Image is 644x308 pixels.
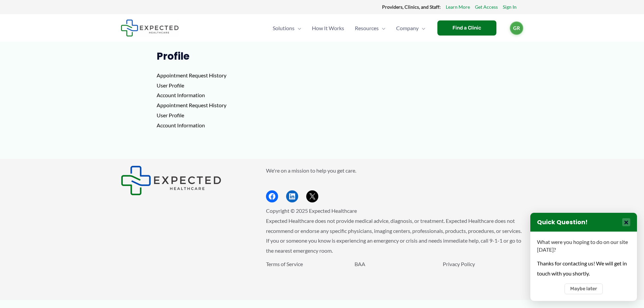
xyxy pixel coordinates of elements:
a: Sign In [503,3,517,11]
span: Expected Healthcare does not provide medical advice, diagnosis, or treatment. Expected Healthcare... [266,218,522,254]
span: Company [396,16,419,40]
a: Get Access [475,3,498,11]
span: Menu Toggle [419,16,425,40]
div: Thanks for contacting us! We will get in touch with you shortly. [537,258,630,278]
nav: Primary Site Navigation [267,16,431,40]
a: CompanyMenu Toggle [391,16,431,40]
a: How It Works [307,16,350,40]
span: Solutions [273,16,294,40]
a: BAA [355,261,365,267]
strong: Providers, Clinics, and Staff: [382,4,441,10]
span: Menu Toggle [379,16,385,40]
a: Privacy Policy [443,261,475,267]
p: What were you hoping to do on our site [DATE]? [537,238,630,253]
a: ResourcesMenu Toggle [350,16,391,40]
img: Expected Healthcare Logo - side, dark font, small [121,166,221,195]
a: GR [510,21,523,35]
aside: Footer Widget 3 [266,259,523,284]
aside: Footer Widget 1 [121,166,249,195]
img: Expected Healthcare Logo - side, dark font, small [121,19,179,37]
aside: Footer Widget 2 [266,166,523,203]
a: Terms of Service [266,261,303,267]
button: Maybe later [565,284,603,294]
span: Menu Toggle [294,16,301,40]
p: Appointment Request History User Profile Account Information Appointment Request History User Pro... [157,70,488,130]
h3: Quick Question! [537,219,588,226]
h1: Profile [157,50,488,62]
a: SolutionsMenu Toggle [267,16,307,40]
span: Copyright © 2025 Expected Healthcare [266,207,357,214]
button: Close [622,218,630,226]
p: We're on a mission to help you get care. [266,166,523,176]
a: Learn More [446,3,470,11]
span: Resources [355,16,379,40]
span: How It Works [312,16,344,40]
a: Find a Clinic [437,20,496,36]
